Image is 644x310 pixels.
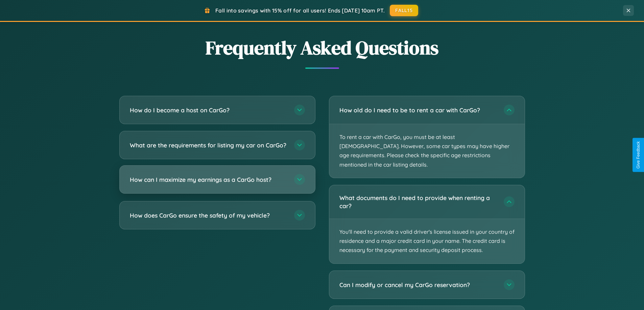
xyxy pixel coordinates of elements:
span: Fall into savings with 15% off for all users! Ends [DATE] 10am PT. [215,7,385,14]
p: You'll need to provide a valid driver's license issued in your country of residence and a major c... [329,219,525,263]
button: FALL15 [390,5,418,16]
p: To rent a car with CarGo, you must be at least [DEMOGRAPHIC_DATA]. However, some car types may ha... [329,124,525,178]
h3: What are the requirements for listing my car on CarGo? [130,141,287,149]
h3: What documents do I need to provide when renting a car? [339,194,497,210]
div: Give Feedback [636,141,641,169]
h3: How does CarGo ensure the safety of my vehicle? [130,211,287,220]
h3: How old do I need to be to rent a car with CarGo? [339,106,497,114]
h2: Frequently Asked Questions [119,35,525,61]
h3: Can I modify or cancel my CarGo reservation? [339,280,497,289]
h3: How do I become a host on CarGo? [130,106,287,114]
h3: How can I maximize my earnings as a CarGo host? [130,175,287,184]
